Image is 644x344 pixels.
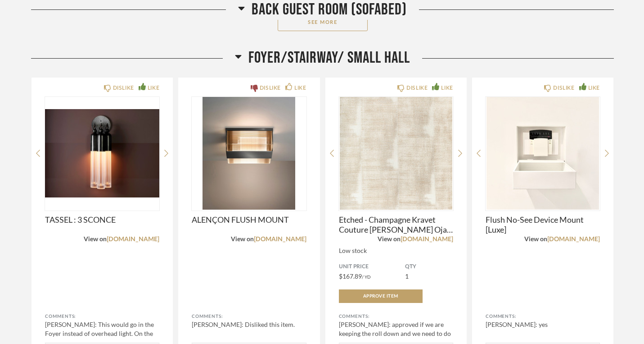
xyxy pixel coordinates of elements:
[363,294,398,298] span: Approve Item
[339,289,423,303] button: Approve Item
[278,13,368,31] button: See More
[113,83,134,92] div: DISLIKE
[339,263,405,271] span: Unit Price
[339,247,453,254] div: Low stock
[84,236,107,243] span: View on
[107,236,159,243] a: [DOMAIN_NAME]
[362,274,371,280] span: / YD
[339,97,453,210] img: undefined
[339,312,453,321] div: Comments:
[192,215,306,225] span: ALENÇON FLUSH MOUNT
[45,312,159,321] div: Comments:
[441,83,453,92] div: LIKE
[45,215,159,225] span: TASSEL : 3 SCONCE
[294,83,306,92] div: LIKE
[192,312,306,321] div: Comments:
[231,236,254,243] span: View on
[339,272,362,280] span: $167.89
[553,83,574,92] div: DISLIKE
[486,312,600,321] div: Comments:
[192,320,306,329] div: [PERSON_NAME]: Disliked this item.
[339,215,453,234] span: Etched - Champagne Kravet Couture [PERSON_NAME] Ojai SKU 36395.16.0
[406,83,428,92] div: DISLIKE
[260,83,281,92] div: DISLIKE
[547,236,600,243] a: [DOMAIN_NAME]
[524,236,547,243] span: View on
[192,97,306,210] img: undefined
[148,83,159,92] div: LIKE
[405,272,409,280] span: 1
[486,97,600,210] img: undefined
[248,48,410,68] span: Foyer/Stairway/ Small Hall
[378,236,401,243] span: View on
[588,83,600,92] div: LIKE
[486,320,600,329] div: [PERSON_NAME]: yes
[401,236,453,243] a: [DOMAIN_NAME]
[45,97,159,210] img: undefined
[254,236,306,243] a: [DOMAIN_NAME]
[486,215,600,234] span: Flush No-See Device Mount [Luxe]
[405,263,453,271] span: QTY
